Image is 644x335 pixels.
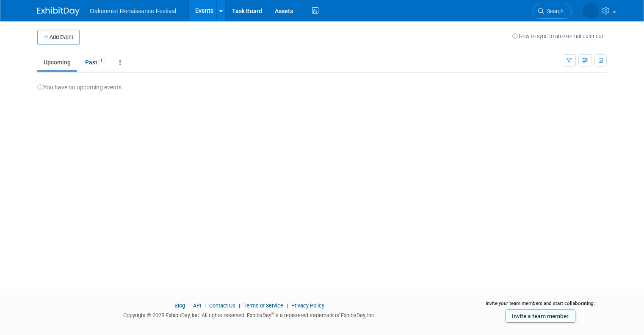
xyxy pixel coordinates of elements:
a: Upcoming [37,54,77,70]
span: | [202,302,208,309]
a: How to sync to an external calendar... [512,33,607,39]
a: API [193,302,201,309]
img: Alison Horton [583,3,599,19]
img: ExhibitDay [37,7,80,16]
a: Search [533,4,572,19]
a: Terms of Service [243,302,283,309]
a: Privacy Policy [291,302,324,309]
span: You have no upcoming events. [37,84,123,91]
div: Copyright © 2025 ExhibitDay, Inc. All rights reserved. ExhibitDay is a registered trademark of Ex... [37,310,461,319]
span: | [237,302,242,309]
sup: ® [271,311,274,316]
a: Invite a team member [505,309,575,323]
a: Contact Us [209,302,235,309]
a: Blog [174,302,185,309]
span: | [186,302,192,309]
div: Invite your team members and start collaborating: [474,300,607,313]
span: Oakenmist Renaissance Festival [90,8,176,14]
span: Search [544,8,564,14]
a: Past1 [79,54,111,70]
span: | [285,302,290,309]
button: Add Event [37,30,80,45]
span: 1 [98,58,105,64]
